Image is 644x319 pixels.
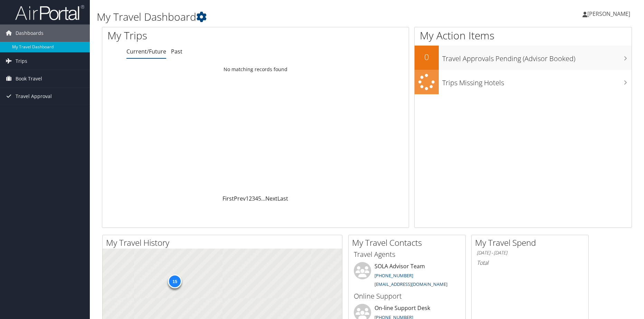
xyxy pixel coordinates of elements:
a: 1 [246,195,249,202]
span: Dashboards [16,25,44,42]
h3: Online Support [354,291,460,301]
a: 3 [252,195,255,202]
h2: 0 [415,51,439,63]
h6: [DATE] - [DATE] [477,250,583,256]
img: airportal-logo.png [15,4,84,21]
a: First [222,195,234,202]
h3: Travel Agents [354,250,460,259]
h2: My Travel History [106,237,342,249]
a: Prev [234,195,246,202]
td: No matching records found [102,63,409,76]
a: 4 [255,195,258,202]
span: Travel Approval [16,88,52,105]
span: [PERSON_NAME] [587,10,630,18]
li: SOLA Advisor Team [350,262,464,290]
a: Trips Missing Hotels [415,70,632,94]
h2: My Travel Contacts [352,237,465,249]
span: Trips [16,52,27,70]
a: Current/Future [126,48,166,55]
h1: My Action Items [415,28,632,43]
h2: My Travel Spend [475,237,588,249]
a: Past [171,48,182,55]
a: [EMAIL_ADDRESS][DOMAIN_NAME] [375,281,447,287]
h3: Travel Approvals Pending (Advisor Booked) [442,50,632,64]
h6: Total [477,259,583,267]
div: 15 [168,274,182,288]
h1: My Travel Dashboard [97,10,457,24]
a: Next [265,195,277,202]
span: … [261,195,265,202]
a: Last [277,195,288,202]
a: [PERSON_NAME] [583,3,637,24]
a: 2 [249,195,252,202]
a: 5 [258,195,261,202]
a: [PHONE_NUMBER] [375,272,413,279]
span: Book Travel [16,70,42,87]
h1: My Trips [107,28,276,43]
h3: Trips Missing Hotels [442,75,632,88]
a: 0Travel Approvals Pending (Advisor Booked) [415,46,632,70]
